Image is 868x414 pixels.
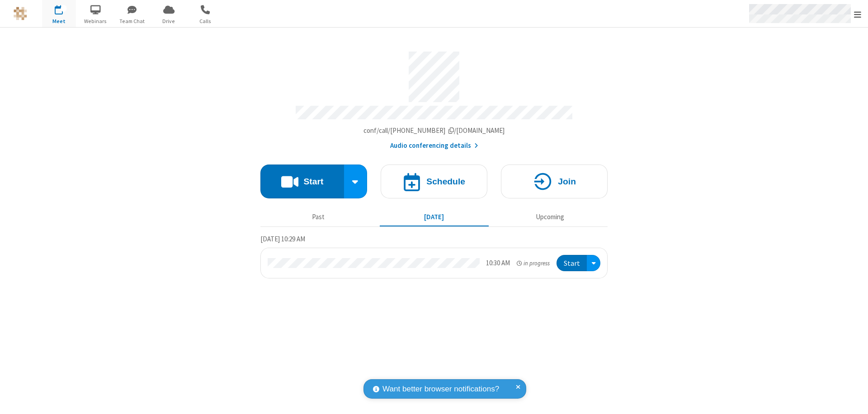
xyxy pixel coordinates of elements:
[152,17,186,25] span: Drive
[390,141,478,151] button: Audio conferencing details
[303,177,323,186] h4: Start
[380,208,489,226] button: [DATE]
[344,165,368,198] div: Start conference options
[486,258,510,268] div: 10:30 AM
[42,17,76,25] span: Meet
[79,17,113,25] span: Webinars
[115,17,149,25] span: Team Chat
[260,235,305,243] span: [DATE] 10:29 AM
[426,177,465,186] h4: Schedule
[189,17,222,25] span: Calls
[501,165,608,198] button: Join
[557,255,587,272] button: Start
[264,208,373,226] button: Past
[61,5,67,12] div: 1
[260,45,608,151] section: Account details
[558,177,576,186] h4: Join
[260,234,608,279] section: Today's Meetings
[495,208,604,226] button: Upcoming
[381,165,487,198] button: Schedule
[14,7,27,20] img: QA Selenium DO NOT DELETE OR CHANGE
[363,126,505,135] span: Copy my meeting room link
[517,259,550,268] em: in progress
[260,165,344,198] button: Start
[382,383,499,395] span: Want better browser notifications?
[363,126,505,136] button: Copy my meeting room linkCopy my meeting room link
[587,255,600,272] div: Open menu
[845,390,861,408] iframe: Chat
